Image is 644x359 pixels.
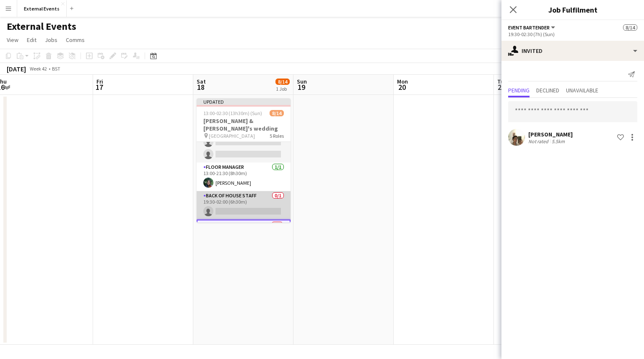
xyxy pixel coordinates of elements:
[197,98,291,105] div: Updated
[496,82,507,92] span: 21
[195,82,206,92] span: 18
[17,0,67,17] button: External Events
[501,41,644,61] div: Invited
[276,86,289,92] div: 1 Job
[508,24,550,31] span: Event bartender
[623,24,637,31] span: 8/14
[197,162,291,191] app-card-role: Floor manager1/113:00-21:30 (8h30m)[PERSON_NAME]
[7,65,26,73] div: [DATE]
[508,31,637,37] div: 19:30-02:30 (7h) (Sun)
[209,133,255,139] span: [GEOGRAPHIC_DATA]
[197,220,291,274] app-card-role: Event bartender1I1A0/3
[7,36,18,44] span: View
[96,78,103,85] span: Fri
[566,87,598,93] span: Unavailable
[52,66,60,72] div: BST
[197,117,291,132] h3: [PERSON_NAME] & [PERSON_NAME]'s wedding
[508,24,556,31] button: Event bartender
[508,87,530,93] span: Pending
[397,78,408,85] span: Mon
[27,36,36,44] span: Edit
[501,4,644,15] h3: Job Fulfilment
[270,110,284,116] span: 8/14
[197,191,291,220] app-card-role: Back of house staff0/119:30-02:00 (6h30m)
[62,34,88,45] a: Comms
[42,34,61,45] a: Jobs
[7,20,76,33] h1: External Events
[396,82,408,92] span: 20
[197,78,206,85] span: Sat
[66,36,85,44] span: Comms
[497,78,507,85] span: Tue
[197,98,291,223] app-job-card: Updated13:00-02:30 (13h30m) (Sun)8/14[PERSON_NAME] & [PERSON_NAME]'s wedding [GEOGRAPHIC_DATA]5 R...
[203,110,262,116] span: 13:00-02:30 (13h30m) (Sun)
[550,138,566,144] div: 5.5km
[28,66,49,72] span: Week 42
[528,138,550,144] div: Not rated
[275,79,290,85] span: 8/14
[45,36,57,44] span: Jobs
[3,34,22,45] a: View
[95,82,103,92] span: 17
[528,131,573,138] div: [PERSON_NAME]
[270,133,284,139] span: 5 Roles
[296,82,307,92] span: 19
[536,87,559,93] span: Declined
[297,78,307,85] span: Sun
[23,34,40,45] a: Edit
